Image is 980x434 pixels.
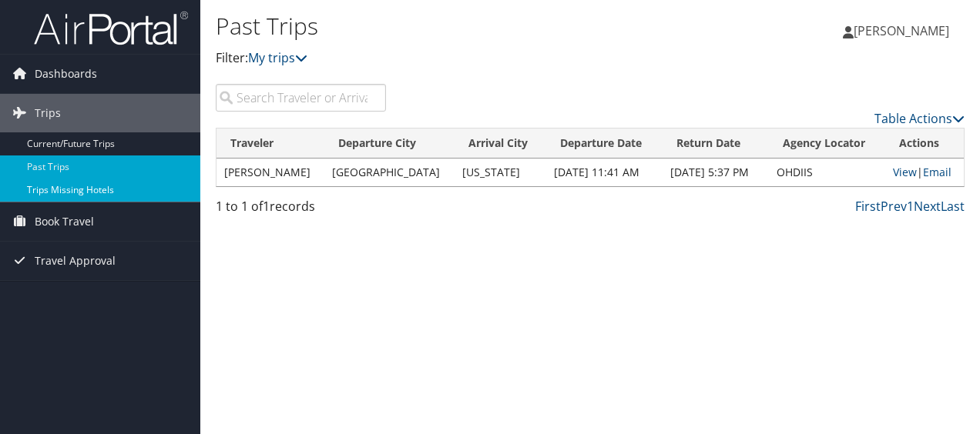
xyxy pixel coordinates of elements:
[885,159,964,186] td: |
[324,159,455,186] td: [GEOGRAPHIC_DATA]
[35,55,97,93] span: Dashboards
[216,129,324,159] th: Traveler: activate to sort column ascending
[546,159,662,186] td: [DATE] 11:41 AM
[874,110,965,127] a: Table Actions
[893,165,917,179] a: View
[881,198,907,215] a: Prev
[216,84,386,112] input: Search Traveler or Arrival City
[854,22,949,39] span: [PERSON_NAME]
[663,129,770,159] th: Return Date: activate to sort column ascending
[914,198,941,215] a: Next
[546,129,662,159] th: Departure Date: activate to sort column ascending
[769,129,885,159] th: Agency Locator: activate to sort column ascending
[885,129,964,159] th: Actions
[35,202,94,241] span: Book Travel
[35,94,61,132] span: Trips
[663,159,770,186] td: [DATE] 5:37 PM
[455,159,547,186] td: [US_STATE]
[216,197,386,223] div: 1 to 1 of records
[216,10,715,42] h1: Past Trips
[216,48,715,68] p: Filter:
[769,159,885,186] td: OHDIIS
[34,10,188,46] img: airportal-logo.png
[907,198,914,215] a: 1
[843,8,965,54] a: [PERSON_NAME]
[216,159,324,186] td: [PERSON_NAME]
[263,198,270,215] span: 1
[248,49,307,66] a: My trips
[324,129,455,159] th: Departure City: activate to sort column ascending
[455,129,547,159] th: Arrival City: activate to sort column ascending
[35,242,116,280] span: Travel Approval
[923,165,951,179] a: Email
[855,198,881,215] a: First
[941,198,965,215] a: Last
